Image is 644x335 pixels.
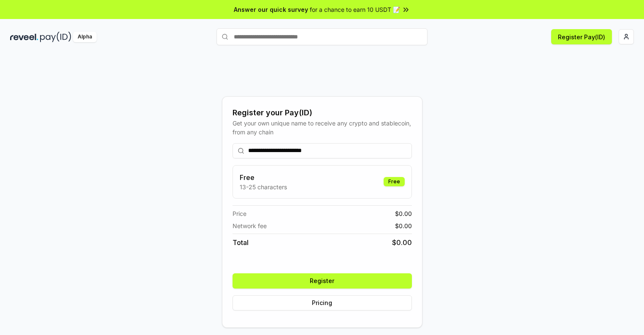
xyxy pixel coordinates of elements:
[10,32,38,42] img: reveel_dark
[395,221,412,230] span: $ 0.00
[384,177,405,186] div: Free
[240,182,287,191] p: 13-25 characters
[40,32,71,42] img: pay_id
[392,237,412,248] span: $ 0.00
[240,172,287,182] h3: Free
[233,273,412,289] button: Register
[73,32,97,42] div: Alpha
[234,5,308,14] span: Answer our quick survey
[233,237,249,248] span: Total
[395,209,412,218] span: $ 0.00
[233,119,412,136] div: Get your own unique name to receive any crypto and stablecoin, from any chain
[233,295,412,310] button: Pricing
[233,209,246,218] span: Price
[233,221,267,230] span: Network fee
[551,29,612,44] button: Register Pay(ID)
[310,5,400,14] span: for a chance to earn 10 USDT 📝
[233,107,412,119] div: Register your Pay(ID)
